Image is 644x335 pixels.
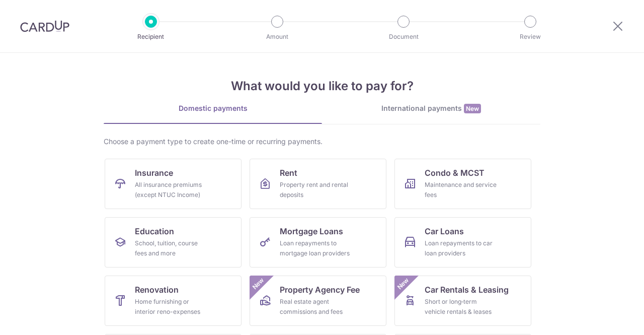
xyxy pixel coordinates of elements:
a: EducationSchool, tuition, course fees and more [105,217,242,267]
div: Short or long‑term vehicle rentals & leases [425,297,497,317]
a: Property Agency FeeReal estate agent commissions and feesNew [250,276,386,326]
div: Real estate agent commissions and fees [280,297,352,317]
a: RenovationHome furnishing or interior reno-expenses [105,276,242,326]
span: New [464,104,481,113]
span: Condo & MCST [425,167,485,179]
a: Car Rentals & LeasingShort or long‑term vehicle rentals & leasesNew [394,276,531,326]
div: Property rent and rental deposits [280,180,352,200]
span: Education [135,225,174,237]
a: Mortgage LoansLoan repayments to mortgage loan providers [250,217,386,267]
span: Renovation [135,284,179,296]
span: Mortgage Loans [280,225,343,237]
p: Recipient [114,32,188,42]
a: RentProperty rent and rental deposits [250,159,386,209]
h4: What would you like to pay for? [104,77,540,95]
span: Car Rentals & Leasing [425,284,509,296]
div: Home furnishing or interior reno-expenses [135,297,207,317]
div: International payments [322,103,540,114]
span: New [395,276,412,292]
span: Insurance [135,167,173,179]
div: Maintenance and service fees [425,180,497,200]
div: Loan repayments to car loan providers [425,238,497,258]
span: New [250,276,267,292]
div: Domestic payments [104,103,322,113]
a: Car LoansLoan repayments to car loan providers [394,217,531,267]
img: CardUp [20,20,69,32]
p: Amount [240,32,314,42]
div: Loan repayments to mortgage loan providers [280,238,352,258]
p: Document [366,32,441,42]
a: InsuranceAll insurance premiums (except NTUC Income) [105,159,242,209]
div: All insurance premiums (except NTUC Income) [135,180,207,200]
div: Choose a payment type to create one-time or recurring payments. [104,137,540,147]
span: Rent [280,167,297,179]
p: Review [493,32,568,42]
span: Property Agency Fee [280,284,360,296]
span: Car Loans [425,225,464,237]
a: Condo & MCSTMaintenance and service fees [394,159,531,209]
div: School, tuition, course fees and more [135,238,207,258]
